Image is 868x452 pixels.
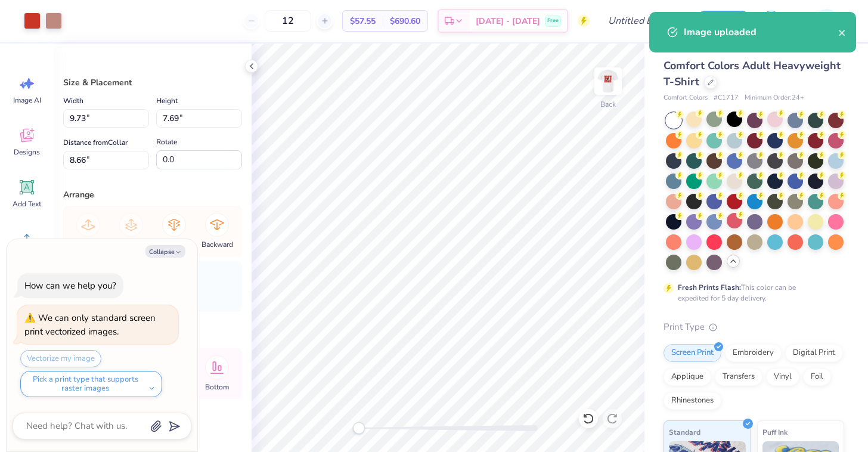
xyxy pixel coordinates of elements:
[838,25,847,39] button: close
[205,382,229,392] span: Bottom
[714,93,739,103] span: # C1717
[63,76,242,89] div: Size & Placement
[803,368,831,386] div: Foil
[390,15,420,27] span: $690.60
[664,93,708,103] span: Comfort Colors
[145,245,185,258] button: Collapse
[20,371,162,397] button: Pick a print type that supports raster images
[156,94,178,108] label: Height
[796,9,844,33] a: LS
[762,426,788,438] span: Puff Ink
[766,368,799,386] div: Vinyl
[63,188,242,201] div: Arrange
[476,15,540,27] span: [DATE] - [DATE]
[664,320,844,334] div: Print Type
[201,240,233,249] span: Backward
[664,368,711,386] div: Applique
[678,282,824,304] div: This color can be expedited for 5 day delivery.
[13,199,41,209] span: Add Text
[63,135,128,150] label: Distance from Collar
[350,15,376,27] span: $57.55
[63,94,83,108] label: Width
[785,344,843,362] div: Digital Print
[547,17,559,25] span: Free
[715,368,762,386] div: Transfers
[596,69,620,93] img: Back
[725,344,782,362] div: Embroidery
[678,283,741,292] strong: Fresh Prints Flash:
[14,147,40,157] span: Designs
[669,426,700,438] span: Standard
[600,99,616,110] div: Back
[684,25,838,39] div: Image uploaded
[599,9,686,33] input: Untitled Design
[664,344,721,362] div: Screen Print
[265,10,311,32] input: – –
[815,9,839,33] img: Logan Severance
[24,280,116,292] div: How can we help you?
[156,135,177,149] label: Rotate
[664,392,721,410] div: Rhinestones
[745,93,804,103] span: Minimum Order: 24 +
[13,95,41,105] span: Image AI
[353,422,365,434] div: Accessibility label
[24,312,156,338] div: We can only standard screen print vectorized images.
